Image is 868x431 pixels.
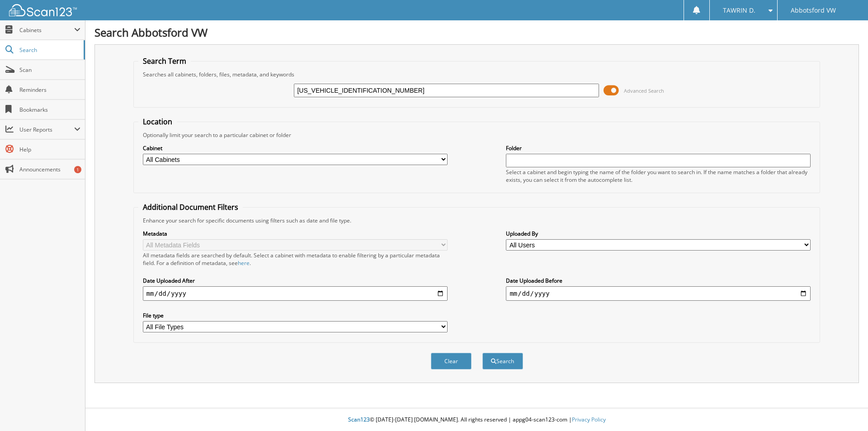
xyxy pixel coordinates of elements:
input: end [506,286,811,301]
span: Bookmarks [19,106,80,114]
span: Scan123 [348,416,370,423]
div: Select a cabinet and begin typing the name of the folder you want to search in. If the name match... [506,168,811,184]
h1: Search Abbotsford VW [94,25,859,40]
label: Metadata [143,230,448,237]
label: Cabinet [143,144,448,152]
div: Searches all cabinets, folders, files, metadata, and keywords [138,71,816,78]
span: Announcements [19,166,80,173]
a: here [238,259,250,267]
span: User Reports [19,126,74,133]
div: Optionally limit your search to a particular cabinet or folder [138,131,816,139]
label: Folder [506,144,811,152]
legend: Search Term [138,56,191,66]
span: Scan [19,66,80,74]
legend: Additional Document Filters [138,202,243,212]
div: 1 [74,166,81,173]
button: Search [482,353,523,369]
img: scan123-logo-white.svg [9,4,77,16]
div: © [DATE]-[DATE] [DOMAIN_NAME]. All rights reserved | appg04-scan123-com | [85,409,868,431]
span: Cabinets [19,26,74,34]
div: Enhance your search for specific documents using filters such as date and file type. [138,217,816,224]
span: Advanced Search [624,87,664,94]
span: Reminders [19,86,80,94]
label: Uploaded By [506,230,811,237]
div: All metadata fields are searched by default. Select a cabinet with metadata to enable filtering b... [143,251,448,267]
span: Help [19,146,80,153]
span: Abbotsford VW [791,8,836,13]
span: Search [19,46,79,54]
input: start [143,286,448,301]
span: TAWRIN D. [723,8,755,13]
legend: Location [138,117,177,127]
a: Privacy Policy [572,416,606,423]
button: Clear [431,353,472,369]
label: Date Uploaded After [143,277,448,284]
label: Date Uploaded Before [506,277,811,284]
label: File type [143,312,448,319]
